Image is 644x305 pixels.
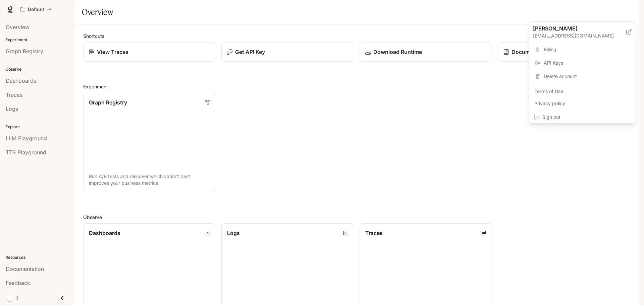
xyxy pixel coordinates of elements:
[544,60,630,66] span: API Keys
[544,73,630,80] span: Delete account
[530,85,634,97] a: Terms of Use
[529,22,636,42] div: [PERSON_NAME][EMAIL_ADDRESS][DOMAIN_NAME]
[530,97,634,109] a: Privacy policy
[533,32,626,39] p: [EMAIL_ADDRESS][DOMAIN_NAME]
[530,57,634,69] a: API Keys
[530,70,634,82] div: Delete account
[534,100,630,107] span: Privacy policy
[534,88,630,95] span: Terms of Use
[529,111,636,123] div: Sign out
[533,24,615,32] p: [PERSON_NAME]
[530,44,634,56] a: Billing
[544,46,630,53] span: Billing
[542,114,630,121] span: Sign out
